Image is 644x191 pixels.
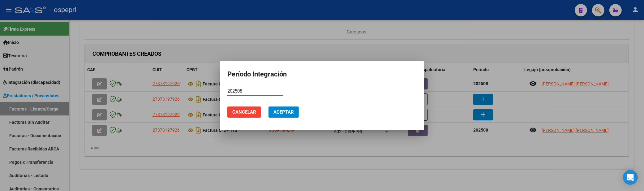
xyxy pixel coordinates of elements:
button: Aceptar [268,106,299,118]
h2: Período Integración [227,68,417,80]
button: Cancelar [227,106,261,118]
span: Aceptar [273,109,294,115]
div: Open Intercom Messenger [623,170,638,185]
span: Cancelar [232,109,256,115]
